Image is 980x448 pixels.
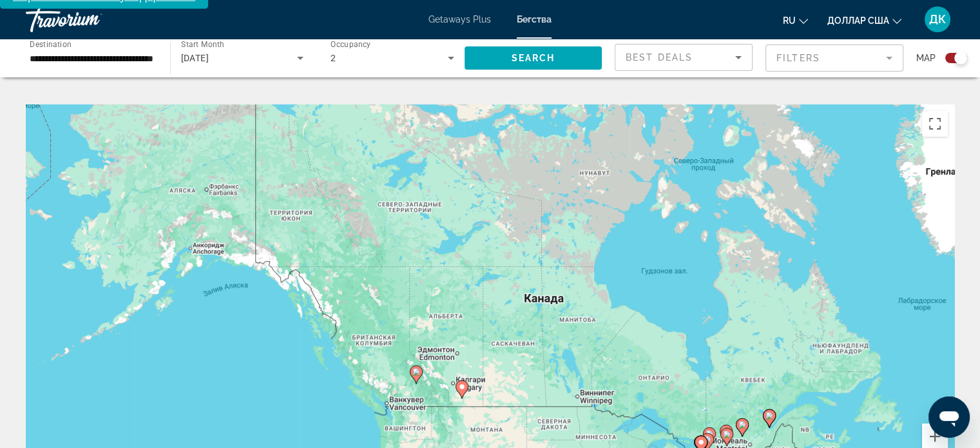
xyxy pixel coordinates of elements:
span: Destination [30,39,72,48]
button: Search [465,46,602,70]
button: Filter [765,44,903,72]
span: Start Month [181,40,224,49]
span: Search [511,53,555,63]
button: Включить полноэкранный режим [922,111,948,137]
a: Getaways Plus [428,14,491,24]
span: Occupancy [331,40,371,49]
button: Меню пользователя [921,6,954,33]
font: ДК [929,12,946,26]
a: Бегства [517,14,552,24]
span: [DATE] [181,53,209,63]
mat-select: Sort by [626,50,742,65]
span: 2 [331,53,336,63]
button: Изменить язык [783,11,808,30]
iframe: Кнопка запуска окна обмена сообщениями [928,396,970,438]
span: Best Deals [626,52,693,63]
button: Изменить валюту [827,11,901,30]
font: ru [783,15,796,26]
a: Травориум [26,3,155,36]
span: Map [916,49,936,67]
font: доллар США [827,15,889,26]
